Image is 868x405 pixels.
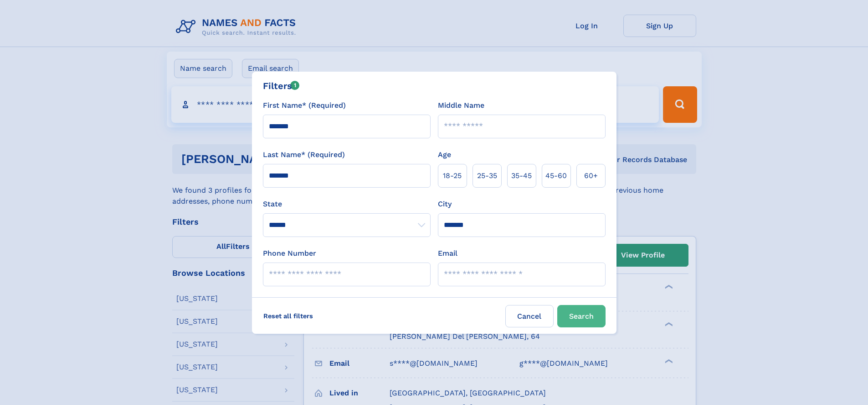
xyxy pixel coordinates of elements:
div: Filters [263,79,300,93]
span: 25‑35 [477,170,497,181]
label: Email [438,248,457,259]
span: 45‑60 [545,170,567,181]
label: First Name* (Required) [263,100,346,111]
span: 35‑45 [511,170,532,181]
label: Phone Number [263,248,316,259]
span: 18‑25 [443,170,462,181]
label: State [263,199,431,210]
button: Search [557,305,606,327]
label: Last Name* (Required) [263,149,345,160]
label: City [438,199,452,210]
label: Middle Name [438,100,484,111]
label: Age [438,149,451,160]
label: Reset all filters [257,305,319,327]
label: Cancel [505,305,554,327]
span: 60+ [584,170,598,181]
